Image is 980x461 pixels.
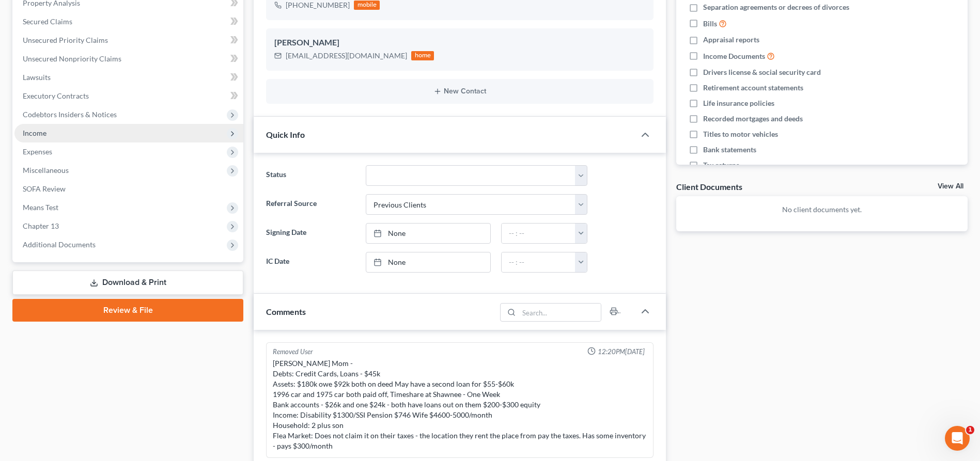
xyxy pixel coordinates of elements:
span: Quick Info [266,130,305,139]
span: Titles to motor vehicles [703,129,778,139]
span: Additional Documents [23,240,96,249]
span: Comments [266,307,306,316]
span: 1 [966,426,974,434]
div: [EMAIL_ADDRESS][DOMAIN_NAME] [286,51,407,61]
a: View All [938,183,963,190]
span: Unsecured Nonpriority Claims [23,54,121,63]
label: Status [261,165,360,186]
span: Bills [703,19,717,29]
span: 12:20PM[DATE] [598,347,645,357]
span: Chapter 13 [23,221,59,230]
input: -- : -- [502,252,575,272]
a: Review & File [12,299,243,322]
iframe: Intercom live chat [945,426,970,451]
span: Income Documents [703,51,765,61]
button: New Contact [274,87,645,96]
div: [PERSON_NAME] Mom - Debts: Credit Cards, Loans - $45k Assets: $180k owe $92k both on deed May hav... [273,358,647,451]
span: Tax returns [703,160,739,170]
div: [PERSON_NAME] [274,37,645,49]
span: Retirement account statements [703,83,803,93]
input: Search... [519,304,601,321]
a: Unsecured Priority Claims [14,31,243,50]
span: Income [23,129,46,137]
span: SOFA Review [23,184,66,193]
span: Bank statements [703,145,756,155]
a: Unsecured Nonpriority Claims [14,50,243,68]
span: Miscellaneous [23,166,69,174]
span: Unsecured Priority Claims [23,36,108,44]
label: Referral Source [261,194,360,215]
label: IC Date [261,252,360,273]
a: Lawsuits [14,68,243,87]
span: Recorded mortgages and deeds [703,114,803,124]
span: Codebtors Insiders & Notices [23,110,117,119]
span: Appraisal reports [703,35,759,45]
span: Drivers license & social security card [703,67,821,77]
div: home [411,51,434,60]
label: Signing Date [261,223,360,244]
a: None [366,252,490,272]
div: mobile [354,1,380,10]
a: Secured Claims [14,12,243,31]
span: Means Test [23,203,58,212]
span: Separation agreements or decrees of divorces [703,2,849,12]
span: Expenses [23,147,52,156]
span: Lawsuits [23,73,51,82]
input: -- : -- [502,224,575,243]
div: Removed User [273,347,313,357]
span: Executory Contracts [23,91,89,100]
a: SOFA Review [14,180,243,198]
span: Life insurance policies [703,98,774,108]
a: Download & Print [12,271,243,295]
a: Executory Contracts [14,87,243,105]
a: None [366,224,490,243]
p: No client documents yet. [685,204,959,215]
span: Secured Claims [23,17,72,26]
div: Client Documents [676,181,742,192]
